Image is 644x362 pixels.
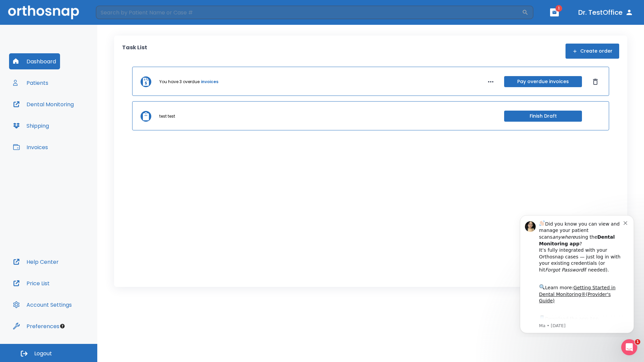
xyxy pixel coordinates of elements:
[8,5,79,19] img: Orthosnap
[510,209,644,337] iframe: Intercom notifications message
[9,318,63,334] button: Preferences
[9,118,53,134] button: Shipping
[576,6,636,18] button: Dr. TestOffice
[590,76,601,87] button: Dismiss
[9,254,63,270] button: Help Center
[29,114,114,120] p: Message from Ma, sent 5w ago
[9,96,78,112] button: Dental Monitoring
[566,44,619,59] button: Create order
[59,323,65,329] div: Tooltip anchor
[9,139,52,155] button: Invoices
[34,350,52,357] span: Logout
[159,79,200,85] p: You have 3 overdue
[201,79,218,85] a: invoices
[96,6,522,19] input: Search by Patient Name or Case #
[114,10,119,16] button: Dismiss notification
[504,76,582,87] button: Pay overdue invoices
[9,75,52,91] button: Patients
[635,339,640,345] span: 1
[122,44,147,59] p: Task List
[621,339,637,355] iframe: Intercom live chat
[9,53,60,69] button: Dashboard
[159,113,175,119] p: test test
[29,107,89,119] a: App Store
[9,297,76,313] button: Account Settings
[9,275,54,291] button: Price List
[504,111,582,122] button: Finish Draft
[555,5,562,12] span: 1
[29,105,114,139] div: Download the app: | ​ Let us know if you need help getting started!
